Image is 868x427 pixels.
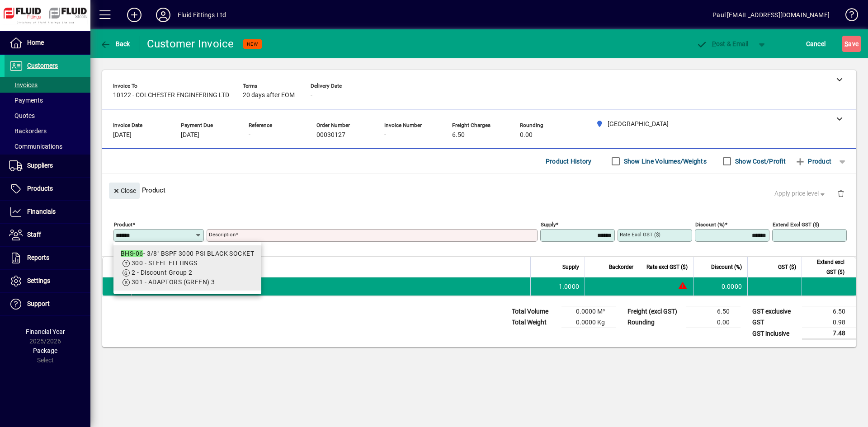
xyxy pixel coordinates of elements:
a: Financials [5,201,90,223]
td: 6.50 [802,306,856,317]
button: Add [120,7,149,23]
button: Post & Email [692,36,753,52]
span: Products [27,185,53,192]
label: Show Line Volumes/Weights [622,157,707,166]
td: 0.98 [802,317,856,328]
span: Apply price level [774,189,827,198]
app-page-header-button: Close [107,186,142,194]
span: Financials [27,208,56,215]
button: Cancel [804,36,828,52]
a: Settings [5,270,90,292]
mat-label: Description [209,231,236,238]
span: Financial Year [26,328,65,335]
span: 00030127 [316,131,345,139]
td: 0.0000 Kg [561,317,616,328]
button: Delete [830,183,852,204]
td: 7.48 [802,328,856,339]
div: - 3/8" BSPF 3000 PSI BLACK SOCKET [121,249,254,258]
td: Total Volume [507,306,561,317]
app-page-header-button: Back [90,36,140,52]
app-page-header-button: Delete [830,189,852,197]
div: Customer Invoice [147,37,234,51]
button: Back [98,36,132,52]
span: [DATE] [113,131,132,139]
td: 0.0000 [693,277,747,296]
a: Support [5,293,90,315]
a: Reports [5,247,90,269]
mat-label: Extend excl GST ($) [773,221,819,228]
td: Rounding [623,317,686,328]
span: ost & Email [696,40,749,47]
label: Show Cost/Profit [733,157,786,166]
td: 0.00 [686,317,741,328]
span: GST ($) [778,262,796,272]
td: GST inclusive [748,328,802,339]
span: Settings [27,277,50,284]
span: NEW [247,41,258,47]
span: Quotes [9,112,35,119]
button: Close [109,183,140,199]
a: Suppliers [5,155,90,177]
span: 301 - ADAPTORS (GREEN) 3 [132,278,215,286]
mat-label: Product [114,221,132,228]
a: Backorders [5,123,90,139]
span: 2 - Discount Group 2 [132,269,193,276]
a: Communications [5,139,90,154]
td: 0.0000 M³ [561,306,616,317]
span: 6.50 [452,131,465,139]
span: Payments [9,97,43,104]
em: BHS-06 [121,250,143,257]
span: Backorder [609,262,633,272]
span: Suppliers [27,162,53,169]
span: - [311,92,312,99]
td: 6.50 [686,306,741,317]
mat-label: Supply [541,221,556,228]
span: 20 days after EOM [243,92,295,99]
a: Payments [5,93,90,108]
mat-option: BHS-06 - 3/8" BSPF 3000 PSI BLACK SOCKET [113,245,261,291]
span: Back [100,40,130,47]
span: Rate excl GST ($) [646,262,688,272]
span: Backorders [9,127,47,135]
td: Freight (excl GST) [623,306,686,317]
span: 0.00 [520,131,533,139]
span: Reports [27,254,49,261]
a: Staff [5,224,90,246]
span: 10122 - COLCHESTER ENGINEERING LTD [113,92,229,99]
span: Support [27,300,50,307]
span: Home [27,39,44,46]
span: Invoices [9,81,38,89]
mat-label: Discount (%) [695,221,725,228]
div: Fluid Fittings Ltd [178,8,226,22]
span: Cancel [806,37,826,51]
span: - [384,131,386,139]
span: Staff [27,231,41,238]
button: Product History [542,153,595,169]
span: - [249,131,250,139]
span: [DATE] [181,131,199,139]
span: Extend excl GST ($) [807,257,844,277]
span: P [712,40,716,47]
span: Communications [9,143,62,150]
span: Product History [546,154,592,169]
span: Supply [562,262,579,272]
a: Invoices [5,77,90,93]
span: Package [33,347,57,354]
div: Paul [EMAIL_ADDRESS][DOMAIN_NAME] [712,8,830,22]
a: Knowledge Base [839,2,857,31]
button: Save [842,36,861,52]
button: Profile [149,7,178,23]
a: Home [5,32,90,54]
span: S [844,40,848,47]
td: GST exclusive [748,306,802,317]
td: Total Weight [507,317,561,328]
span: Close [113,183,136,198]
a: Products [5,178,90,200]
button: Apply price level [771,186,830,202]
span: 1.0000 [559,282,580,291]
mat-label: Rate excl GST ($) [620,231,660,238]
div: Product [102,174,856,206]
span: 300 - STEEL FITTINGS [132,259,198,267]
td: GST [748,317,802,328]
a: Quotes [5,108,90,123]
